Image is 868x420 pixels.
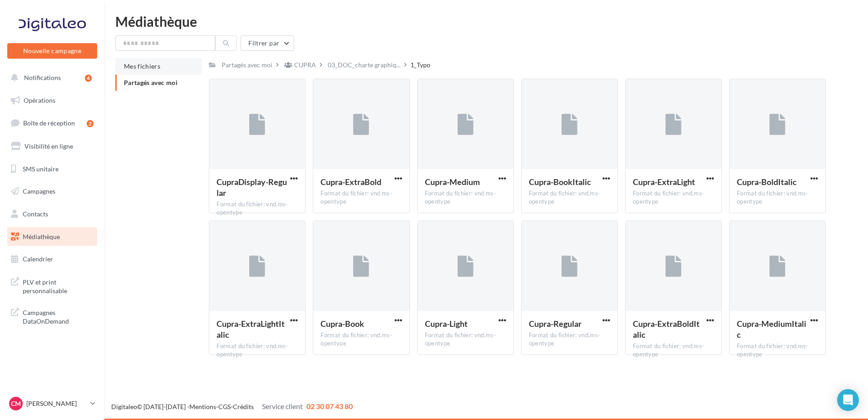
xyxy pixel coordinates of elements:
[23,276,94,295] span: PLV et print personnalisable
[5,137,99,156] a: Visibilité en ligne
[321,319,364,329] span: Cupra-Book
[111,403,137,410] a: Digitaleo
[737,190,818,206] div: Format du fichier: vnd.ms-opentype
[737,342,818,359] div: Format du fichier: vnd.ms-opentype
[233,403,254,410] a: Crédits
[5,113,99,133] a: Boîte de réception2
[321,331,402,348] div: Format du fichier: vnd.ms-opentype
[425,319,468,329] span: Cupra-Light
[7,395,97,412] a: CM [PERSON_NAME]
[217,319,285,340] span: Cupra-ExtraLightItalic
[217,177,287,198] span: CupraDisplay-Regular
[124,62,160,70] span: Mes fichiers
[23,119,75,127] span: Boîte de réception
[23,233,60,240] span: Médiathèque
[737,319,806,340] span: Cupra-MediumItalic
[5,91,99,110] a: Opérations
[26,399,87,408] p: [PERSON_NAME]
[217,342,298,359] div: Format du fichier: vnd.ms-opentype
[85,75,92,82] div: 4
[529,190,610,206] div: Format du fichier: vnd.ms-opentype
[5,205,99,224] a: Contacts
[5,160,99,179] a: SMS unitaire
[294,60,316,70] div: CUPRA
[633,177,695,187] span: Cupra-ExtraLight
[425,190,506,206] div: Format du fichier: vnd.ms-opentype
[425,177,480,187] span: Cupra-Medium
[24,96,55,104] span: Opérations
[633,342,714,359] div: Format du fichier: vnd.ms-opentype
[529,331,610,348] div: Format du fichier: vnd.ms-opentype
[737,177,797,187] span: Cupra-BoldItalic
[217,200,298,217] div: Format du fichier: vnd.ms-opentype
[5,272,99,299] a: PLV et print personnalisable
[321,190,402,206] div: Format du fichier: vnd.ms-opentype
[529,177,591,187] span: Cupra-BookItalic
[425,331,506,348] div: Format du fichier: vnd.ms-opentype
[837,389,859,411] div: Open Intercom Messenger
[633,319,700,340] span: Cupra-ExtraBoldItalic
[23,210,48,218] span: Contacts
[115,15,857,28] div: Médiathèque
[529,319,582,329] span: Cupra-Regular
[23,165,59,172] span: SMS unitaire
[5,303,99,330] a: Campagnes DataOnDemand
[241,35,294,51] button: Filtrer par
[5,250,99,269] a: Calendrier
[410,60,430,70] div: 1_Typo
[262,402,303,410] span: Service client
[7,43,97,59] button: Nouvelle campagne
[24,74,61,81] span: Notifications
[189,403,216,410] a: Mentions
[328,60,400,70] span: 03_DOC_charte graphiq...
[218,403,231,410] a: CGS
[87,120,94,127] div: 2
[23,187,55,195] span: Campagnes
[222,60,272,70] div: Partagés avec moi
[25,142,73,150] span: Visibilité en ligne
[111,403,353,410] span: © [DATE]-[DATE] - - -
[11,399,21,408] span: CM
[23,255,53,263] span: Calendrier
[5,227,99,246] a: Médiathèque
[321,177,381,187] span: Cupra-ExtraBold
[633,190,714,206] div: Format du fichier: vnd.ms-opentype
[23,306,94,326] span: Campagnes DataOnDemand
[5,182,99,201] a: Campagnes
[124,79,178,86] span: Partagés avec moi
[306,402,353,410] span: 02 30 07 43 80
[5,68,95,87] button: Notifications 4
